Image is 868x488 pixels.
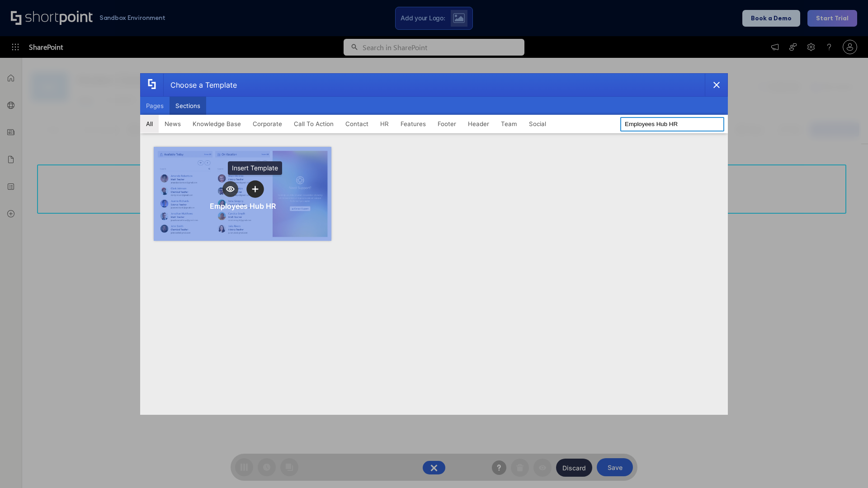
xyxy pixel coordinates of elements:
[288,115,340,133] button: Call To Action
[395,115,432,133] button: Features
[163,74,237,96] div: Choose a Template
[140,73,728,415] div: template selector
[523,115,552,133] button: Social
[210,202,276,211] div: Employees Hub HR
[170,97,206,115] button: Sections
[140,115,159,133] button: All
[340,115,374,133] button: Contact
[462,115,495,133] button: Header
[620,117,724,131] input: Search
[705,383,868,488] iframe: Chat Widget
[247,115,288,133] button: Corporate
[187,115,247,133] button: Knowledge Base
[159,115,187,133] button: News
[374,115,395,133] button: HR
[495,115,523,133] button: Team
[140,97,170,115] button: Pages
[432,115,462,133] button: Footer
